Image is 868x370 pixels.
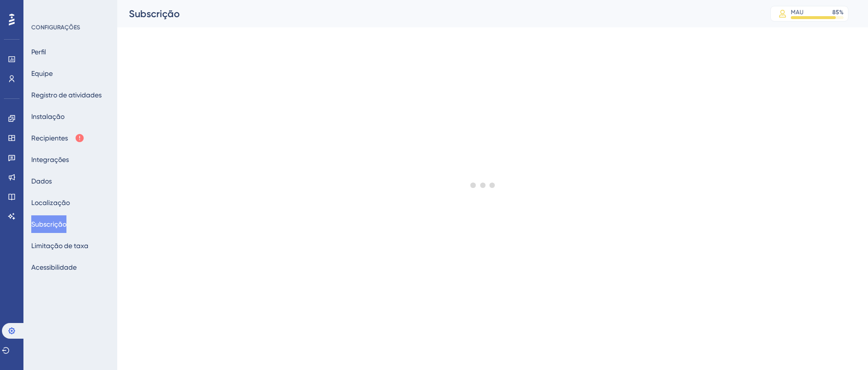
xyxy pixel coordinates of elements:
[129,8,180,20] font: Subscrição
[839,9,844,16] font: %
[31,237,88,254] button: Limitação de taxa
[31,263,77,271] font: Acessibilidade
[31,86,102,104] button: Registro de atividades
[31,65,53,82] button: Equipe
[31,177,52,185] font: Dados
[31,215,66,233] button: Subscrição
[31,129,85,147] button: Recipientes
[31,48,46,56] font: Perfil
[31,113,64,120] font: Instalação
[31,258,77,276] button: Acessibilidade
[31,134,68,142] font: Recipientes
[31,69,53,77] font: Equipe
[791,9,804,16] font: MAU
[31,172,52,190] button: Dados
[31,108,64,125] button: Instalação
[832,9,839,16] font: 85
[31,151,69,168] button: Integrações
[31,43,46,61] button: Perfil
[31,199,70,207] font: Localização
[31,24,80,31] font: CONFIGURAÇÕES
[31,194,70,211] button: Localização
[31,156,69,163] font: Integrações
[31,91,102,99] font: Registro de atividades
[31,242,88,250] font: Limitação de taxa
[31,220,66,228] font: Subscrição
